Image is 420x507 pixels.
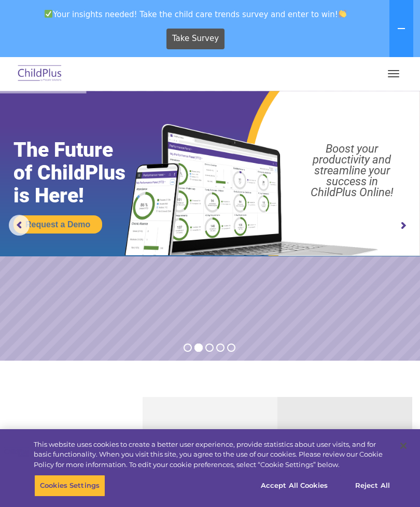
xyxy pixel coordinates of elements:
[34,440,391,470] div: This website uses cookies to create a better user experience, provide statistics about user visit...
[13,215,102,234] a: Request a Demo
[172,30,219,48] span: Take Survey
[290,143,414,198] rs-layer: Boost your productivity and streamline your success in ChildPlus Online!
[166,29,225,49] a: Take Survey
[16,62,64,86] img: ChildPlus by Procare Solutions
[45,10,52,18] img: ✅
[4,4,387,24] span: Your insights needed! Take the child care trends survey and enter to win!
[255,475,333,497] button: Accept All Cookies
[392,434,415,457] button: Close
[13,139,148,207] rs-layer: The Future of ChildPlus is Here!
[34,475,105,497] button: Cookies Settings
[340,475,405,497] button: Reject All
[339,10,346,18] img: 👏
